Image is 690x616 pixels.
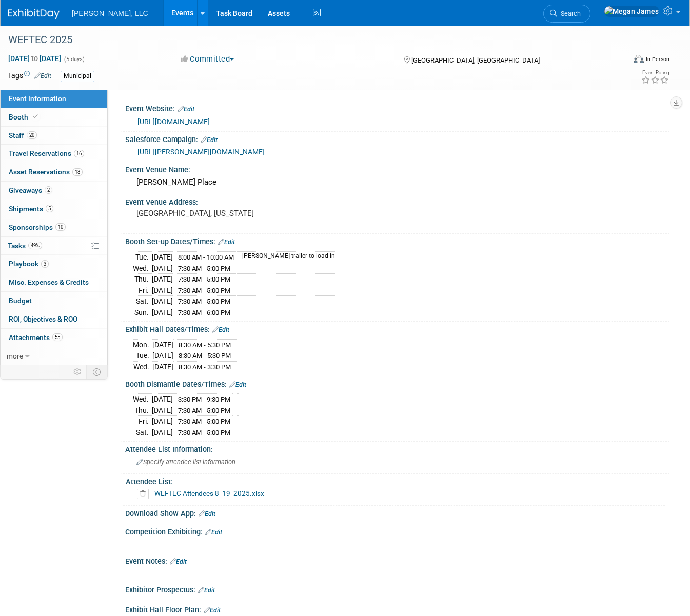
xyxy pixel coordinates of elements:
[1,347,107,365] a: more
[137,117,210,126] a: [URL][DOMAIN_NAME]
[133,274,152,285] td: Thu.
[1,108,107,126] a: Booth
[9,260,49,268] span: Playbook
[125,524,669,538] div: Competition Exhibiting:
[61,71,94,82] div: Municipal
[125,582,669,595] div: Exhibitor Prospectus:
[136,458,235,466] span: Specify attendee list information
[152,394,173,405] td: [DATE]
[177,54,238,65] button: Committed
[125,101,669,114] div: Event Website:
[152,405,173,416] td: [DATE]
[125,194,669,207] div: Event Venue Address:
[152,339,173,350] td: [DATE]
[205,529,222,536] a: Edit
[178,253,234,261] span: 8:00 AM - 10:00 AM
[229,381,246,388] a: Edit
[557,10,581,17] span: Search
[8,70,51,82] td: Tags
[178,106,194,113] a: Edit
[133,427,152,438] td: Sat.
[45,186,52,194] span: 2
[604,6,659,17] img: Megan James
[133,174,662,190] div: [PERSON_NAME] Place
[152,285,173,296] td: [DATE]
[1,145,107,163] a: Travel Reservations16
[27,131,37,139] span: 20
[1,273,107,291] a: Misc. Expenses & Credits
[133,307,152,317] td: Sun.
[8,54,62,63] span: [DATE] [DATE]
[179,363,231,371] span: 8:30 AM - 3:30 PM
[9,333,63,342] span: Attachments
[1,329,107,347] a: Attachments55
[133,405,152,416] td: Thu.
[1,90,107,108] a: Event Information
[178,275,230,283] span: 7:30 AM - 5:00 PM
[52,333,63,341] span: 55
[178,297,230,305] span: 7:30 AM - 5:00 PM
[179,341,231,349] span: 8:30 AM - 5:30 PM
[9,168,83,176] span: Asset Reservations
[30,54,40,63] span: to
[133,362,152,372] td: Wed.
[634,55,644,63] img: Format-Inperson.png
[9,278,89,286] span: Misc. Expenses & Credits
[46,205,53,212] span: 5
[152,296,173,307] td: [DATE]
[133,339,152,350] td: Mon.
[1,218,107,236] a: Sponsorships10
[572,53,669,69] div: Event Format
[133,394,152,405] td: Wed.
[152,416,173,427] td: [DATE]
[178,287,230,294] span: 7:30 AM - 5:00 PM
[133,285,152,296] td: Fri.
[9,113,40,121] span: Booth
[154,489,264,498] a: WEFTEC Attendees 8_19_2025.xlsx
[72,168,83,176] span: 18
[179,352,231,360] span: 8:30 AM - 5:30 PM
[170,558,187,565] a: Edit
[178,265,230,272] span: 7:30 AM - 5:00 PM
[178,418,230,425] span: 7:30 AM - 5:00 PM
[152,350,173,362] td: [DATE]
[1,292,107,310] a: Budget
[125,506,669,519] div: Download Show App:
[8,242,42,250] span: Tasks
[1,200,107,218] a: Shipments5
[199,510,215,518] a: Edit
[133,263,152,274] td: Wed.
[41,260,49,268] span: 3
[178,309,230,316] span: 7:30 AM - 6:00 PM
[125,602,669,615] div: Exhibit Hall Floor Plan:
[125,376,669,390] div: Booth Dismantle Dates/Times:
[152,274,173,285] td: [DATE]
[125,162,669,175] div: Event Venue Name:
[9,315,77,323] span: ROI, Objectives & ROO
[152,307,173,317] td: [DATE]
[8,9,60,19] img: ExhibitDay
[152,263,173,274] td: [DATE]
[9,223,66,231] span: Sponsorships
[641,70,669,75] div: Event Rating
[198,587,215,594] a: Edit
[133,296,152,307] td: Sat.
[178,407,230,414] span: 7:30 AM - 5:00 PM
[204,607,221,614] a: Edit
[69,365,87,379] td: Personalize Event Tab Strip
[152,251,173,263] td: [DATE]
[1,163,107,181] a: Asset Reservations18
[218,239,235,246] a: Edit
[63,56,85,63] span: (5 days)
[645,55,669,63] div: In-Person
[34,72,51,80] a: Edit
[28,242,42,249] span: 49%
[178,429,230,436] span: 7:30 AM - 5:00 PM
[236,251,335,263] td: [PERSON_NAME] trailer to load in
[137,490,153,498] a: Delete attachment?
[1,127,107,145] a: Staff20
[9,296,32,305] span: Budget
[125,234,669,247] div: Booth Set-up Dates/Times:
[9,186,52,194] span: Giveaways
[411,56,540,64] span: [GEOGRAPHIC_DATA], [GEOGRAPHIC_DATA]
